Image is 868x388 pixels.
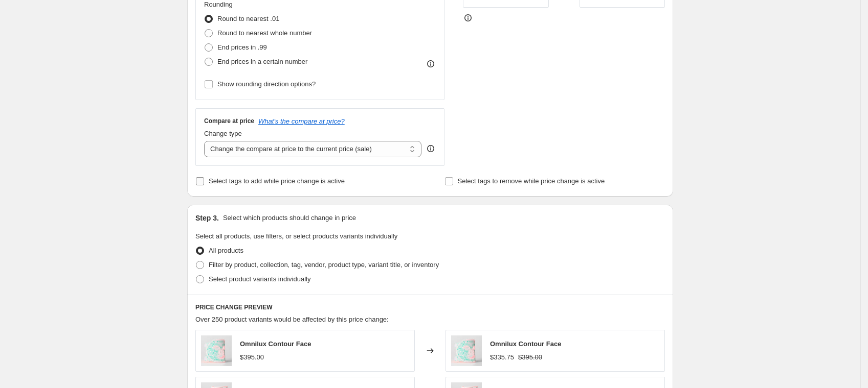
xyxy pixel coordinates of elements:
[204,117,254,125] h3: Compare at price
[204,130,242,137] span: Change type
[195,213,219,223] h2: Step 3.
[217,58,307,65] span: End prices in a certain number
[209,177,345,185] span: Select tags to add while price change is active
[209,275,310,283] span: Select product variants individually
[201,335,232,366] img: Contour_Face_Cover_Image_80x.jpg
[451,335,482,366] img: Contour_Face_Cover_Image_80x.jpg
[195,316,389,323] span: Over 250 product variants would be affected by this price change:
[490,352,514,362] div: $335.75
[458,177,605,185] span: Select tags to remove while price change is active
[217,80,316,88] span: Show rounding direction options?
[518,352,542,362] strike: $395.00
[217,43,267,51] span: End prices in .99
[209,261,439,269] span: Filter by product, collection, tag, vendor, product type, variant title, or inventory
[240,352,264,362] div: $395.00
[426,143,436,154] div: help
[217,29,312,37] span: Round to nearest whole number
[490,340,561,348] span: Omnilux Contour Face
[217,15,279,22] span: Round to nearest .01
[195,232,397,240] span: Select all products, use filters, or select products variants individually
[204,1,233,8] span: Rounding
[195,303,665,311] h6: PRICE CHANGE PREVIEW
[240,340,311,348] span: Omnilux Contour Face
[209,247,243,254] span: All products
[223,213,356,223] p: Select which products should change in price
[258,117,345,125] button: What's the compare at price?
